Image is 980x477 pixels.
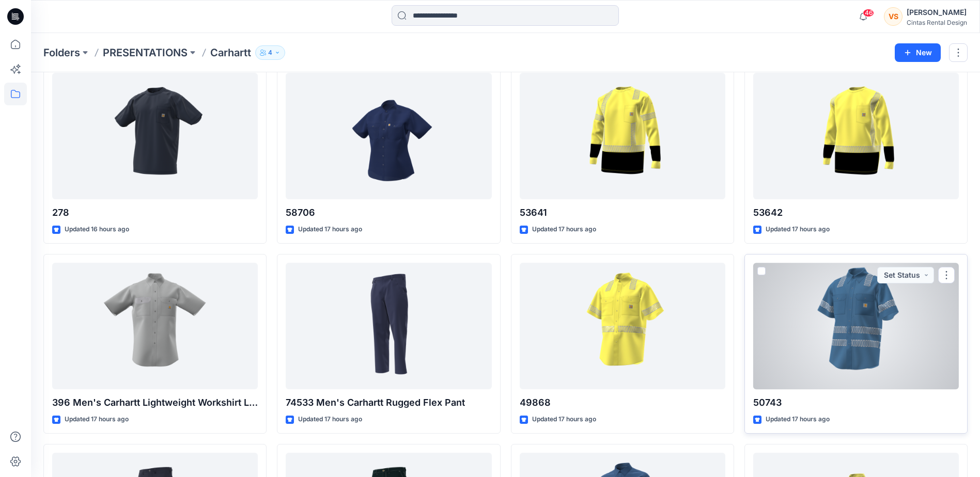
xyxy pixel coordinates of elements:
div: [PERSON_NAME] [907,6,967,19]
button: 4 [255,45,285,60]
a: 396 Men's Carhartt Lightweight Workshirt LS/SS [52,263,258,389]
span: 46 [863,9,874,17]
p: 53642 [753,205,959,220]
p: Updated 17 hours ago [532,224,596,235]
p: 53641 [520,205,725,220]
a: 74533 Men's Carhartt Rugged Flex Pant [286,263,491,389]
p: 396 Men's Carhartt Lightweight Workshirt LS/SS [52,395,258,410]
p: 49868 [520,395,725,410]
p: Updated 17 hours ago [65,414,129,425]
div: Cintas Rental Design [907,19,967,26]
p: 58706 [286,205,491,220]
p: Updated 16 hours ago [65,224,129,235]
div: VS [884,7,903,26]
a: 53642 [753,73,959,199]
a: PRESENTATIONS [103,45,188,60]
p: Updated 17 hours ago [766,224,830,235]
p: Carhartt [210,45,251,60]
button: New [895,43,941,62]
p: Updated 17 hours ago [298,414,362,425]
p: Updated 17 hours ago [532,414,596,425]
a: Folders [43,45,80,60]
p: 278 [52,205,258,220]
a: 49868 [520,263,725,389]
p: 4 [268,47,272,58]
a: 53641 [520,73,725,199]
p: 74533 Men's Carhartt Rugged Flex Pant [286,395,491,410]
a: 278 [52,73,258,199]
p: 50743 [753,395,959,410]
a: 50743 [753,263,959,389]
a: 58706 [286,73,491,199]
p: Updated 17 hours ago [298,224,362,235]
p: Updated 17 hours ago [766,414,830,425]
